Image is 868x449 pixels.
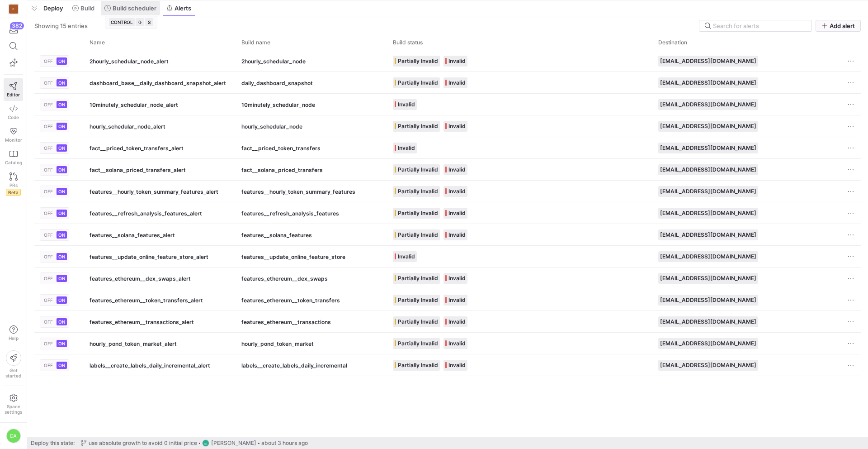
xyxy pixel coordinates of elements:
div: Press SPACE to select this row. [34,115,861,137]
div: Press SPACE to select this row. [34,159,861,181]
span: Add alert [830,22,855,29]
span: ON [58,319,65,325]
div: 382 [10,22,24,29]
span: Build scheduler [113,5,156,12]
span: Invalid [448,296,466,304]
a: C [4,1,23,17]
button: Getstarted [4,347,23,382]
span: Partially Invalid [398,188,438,195]
span: Invalid [398,144,415,152]
div: Press SPACE to select this row. [34,354,861,376]
div: DA [6,429,21,443]
span: [EMAIL_ADDRESS][DOMAIN_NAME] [660,210,756,217]
span: Invalid [398,101,415,108]
span: S [148,19,151,25]
div: Press SPACE to select this row. [34,311,861,333]
span: Partially Invalid [398,210,438,217]
span: Catalog [5,160,22,165]
div: Press SPACE to select this row. [34,94,861,115]
span: [EMAIL_ADDRESS][DOMAIN_NAME] [660,231,756,239]
span: ON [58,167,65,172]
div: Press SPACE to select this row. [34,202,861,224]
span: Build [80,5,94,12]
button: Build scheduler [100,0,160,16]
span: Invalid [448,275,466,282]
span: ON [58,80,65,86]
span: Editor [7,92,20,97]
span: Partially Invalid [398,318,438,325]
span: [EMAIL_ADDRESS][DOMAIN_NAME] [660,362,756,369]
span: [EMAIL_ADDRESS][DOMAIN_NAME] [660,340,756,347]
button: Help [4,321,23,345]
span: Get started [5,368,21,378]
span: Invalid [448,340,466,347]
span: OFF [44,254,53,259]
span: [EMAIL_ADDRESS][DOMAIN_NAME] [660,318,756,325]
span: Partially Invalid [398,340,438,347]
span: hourly_pond_token_market [241,333,314,354]
span: Invalid [448,79,466,86]
span: Invalid [448,210,466,217]
span: OFF [44,145,53,151]
span: fact__priced_token_transfers [241,138,321,159]
span: fact__solana_priced_transfers [241,159,323,181]
div: dashboard_base__daily_dashboard_snapshot_alert [84,72,236,93]
span: OFF [44,124,53,129]
span: labels__create_labels_daily_incremental [241,355,347,376]
a: Spacesettings [4,390,23,419]
span: about 3 hours ago [261,440,308,446]
div: features__hourly_token_summary_features_alert [84,181,236,202]
a: PRsBeta [4,169,23,200]
button: Add alert [816,20,861,32]
span: features_ethereum__dex_swaps [241,268,328,289]
div: features__update_online_feature_store_alert [84,246,236,267]
div: 2hourly_schedular_node_alert [84,50,236,72]
span: features__update_online_feature_store [241,246,345,267]
span: ON [58,102,65,107]
span: Partially Invalid [398,275,438,282]
span: Invalid [448,362,466,369]
span: OFF [44,363,53,368]
span: ON [58,210,65,216]
span: ON [58,58,65,64]
span: ON [58,145,65,151]
span: ⇧ [137,19,142,25]
div: Press SPACE to select this row. [34,333,861,354]
span: [EMAIL_ADDRESS][DOMAIN_NAME] [660,79,756,86]
span: Space settings [5,404,22,415]
span: [EMAIL_ADDRESS][DOMAIN_NAME] [660,188,756,195]
span: ON [58,189,65,194]
a: Catalog [4,146,23,169]
a: Code [4,101,23,124]
span: OFF [44,319,53,325]
div: C [9,5,18,14]
span: [EMAIL_ADDRESS][DOMAIN_NAME] [660,57,756,65]
a: Monitor [4,124,23,146]
span: [EMAIL_ADDRESS][DOMAIN_NAME] [660,166,756,173]
span: hourly_schedular_node [241,116,302,137]
div: labels__create_labels_daily_incremental_alert [84,354,236,376]
a: Editor [4,78,23,101]
button: 382 [4,22,23,38]
div: Press SPACE to select this row. [34,267,861,289]
span: PRs [9,182,18,188]
span: ON [58,124,65,129]
span: ON [58,341,65,346]
div: hourly_pond_token_market_alert [84,333,236,354]
span: Build name [241,39,270,46]
span: OFF [44,276,53,281]
span: Name [90,39,105,46]
div: 10minutely_schedular_node_alert [84,94,236,115]
span: Partially Invalid [398,79,438,86]
span: Beta [6,189,21,196]
span: Destination [658,39,687,46]
button: DA [4,426,23,445]
span: [EMAIL_ADDRESS][DOMAIN_NAME] [660,144,756,152]
span: Invalid [448,231,466,239]
div: fact__solana_priced_transfers_alert [84,159,236,180]
span: features_ethereum__transactions [241,311,331,333]
span: ON [58,297,65,303]
span: Deploy [43,5,63,12]
span: ON [58,276,65,281]
button: Alerts [162,0,195,16]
